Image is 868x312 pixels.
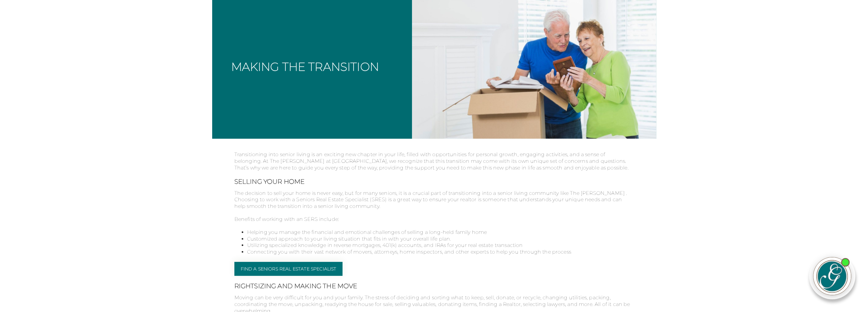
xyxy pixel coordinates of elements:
[247,242,634,249] li: Utilizing specialized knowledge in reverse mortgages, 401(k) accounts, and IRAs for your real est...
[813,257,851,295] img: avatar
[234,216,634,229] p: Benefits of working with an SERS include:
[234,190,634,216] p: The decision to sell your home is never easy, but for many seniors, it is a crucial part of trans...
[234,151,634,171] p: Transitioning into senior living is an exciting new chapter in your life, filled with opportuniti...
[234,282,634,290] h2: Rightsizing and Making the Move
[247,229,634,236] li: Helping you manage the financial and emotional challenges of selling a long-held family home
[617,106,855,241] iframe: iframe
[247,249,634,256] li: Connecting you with their vast network of movers, attorneys, home inspectors, and other experts t...
[231,61,379,72] h2: Making the Transition
[234,262,343,276] a: Find a Seniors Real Estate Specialist
[234,178,634,185] h2: Selling Your Home
[247,236,634,242] li: Customized approach to your living situation that fits in with your overall life plan.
